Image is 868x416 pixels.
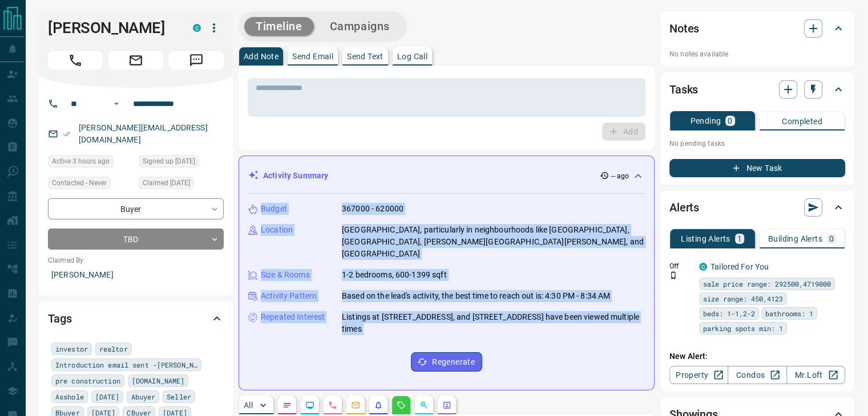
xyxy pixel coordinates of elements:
[143,177,190,189] span: Claimed [DATE]
[63,130,71,138] svg: Email Verified
[669,135,845,152] p: No pending tasks
[690,117,721,125] p: Pending
[669,261,692,271] p: Off
[737,235,742,243] p: 1
[52,156,110,167] span: Active 3 hours ago
[411,352,482,372] button: Regenerate
[669,194,845,221] div: Alerts
[55,391,84,402] span: Asshole
[244,401,253,409] p: All
[263,170,328,182] p: Activity Summary
[328,401,337,410] svg: Calls
[131,391,155,402] span: Abuyer
[710,262,769,271] a: Tailored For You
[342,269,447,281] p: 1-2 bedrooms, 600-1399 sqft
[703,308,755,319] span: beds: 1-1,2-2
[611,171,629,181] p: -- ago
[48,155,133,171] div: Mon Aug 18 2025
[669,271,677,279] svg: Push Notification Only
[669,19,699,38] h2: Notes
[669,76,845,103] div: Tasks
[169,51,224,70] span: Message
[442,401,451,410] svg: Agent Actions
[48,51,103,70] span: Call
[55,343,88,354] span: investor
[244,17,314,36] button: Timeline
[95,391,120,402] span: [DATE]
[48,19,176,37] h1: [PERSON_NAME]
[193,24,201,32] div: condos.ca
[305,401,314,410] svg: Lead Browsing Activity
[829,235,834,243] p: 0
[342,203,403,215] p: 367000 - 620000
[48,305,224,332] div: Tags
[244,52,278,60] p: Add Note
[139,177,224,193] div: Sat Aug 16 2025
[782,117,822,125] p: Completed
[342,290,610,302] p: Based on the lead's activity, the best time to reach out is: 4:30 PM - 8:34 AM
[703,278,831,289] span: sale price range: 292500,4719000
[669,80,698,99] h2: Tasks
[132,375,184,386] span: [DOMAIN_NAME]
[786,366,845,384] a: Mr.Loft
[397,401,406,410] svg: Requests
[99,343,128,354] span: realtor
[681,235,730,243] p: Listing Alerts
[669,198,699,217] h2: Alerts
[728,117,732,125] p: 0
[48,266,224,284] p: [PERSON_NAME]
[108,51,163,70] span: Email
[52,177,107,189] span: Contacted - Never
[248,165,645,186] div: Activity Summary-- ago
[342,224,645,260] p: [GEOGRAPHIC_DATA], particularly in neighbourhoods like [GEOGRAPHIC_DATA], [GEOGRAPHIC_DATA], [PER...
[261,311,325,323] p: Repeated Interest
[703,323,783,334] span: parking spots min: 1
[143,156,195,167] span: Signed up [DATE]
[48,255,224,266] p: Claimed By:
[703,293,783,304] span: size range: 450,4123
[261,290,317,302] p: Activity Pattern
[261,269,310,281] p: Size & Rooms
[347,52,383,60] p: Send Text
[342,311,645,335] p: Listings at [STREET_ADDRESS], and [STREET_ADDRESS] have been viewed multiple times
[728,366,786,384] a: Condos
[318,17,401,36] button: Campaigns
[351,401,360,410] svg: Emails
[699,263,707,271] div: condos.ca
[167,391,191,402] span: Seller
[282,401,292,410] svg: Notes
[79,123,208,144] a: [PERSON_NAME][EMAIL_ADDRESS][DOMAIN_NAME]
[669,350,845,362] p: New Alert:
[55,375,120,386] span: pre construction
[48,229,224,250] div: TBD
[669,15,845,42] div: Notes
[419,401,429,410] svg: Opportunities
[669,49,845,59] p: No notes available
[48,309,71,328] h2: Tags
[139,155,224,171] div: Tue Aug 12 2025
[292,52,333,60] p: Send Email
[765,308,813,319] span: bathrooms: 1
[768,235,822,243] p: Building Alerts
[669,159,845,177] button: New Task
[261,203,287,215] p: Budget
[55,359,197,370] span: Introduction email sent -[PERSON_NAME]
[374,401,383,410] svg: Listing Alerts
[261,224,293,236] p: Location
[48,198,224,219] div: Buyer
[397,52,427,60] p: Log Call
[110,97,123,111] button: Open
[669,366,728,384] a: Property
